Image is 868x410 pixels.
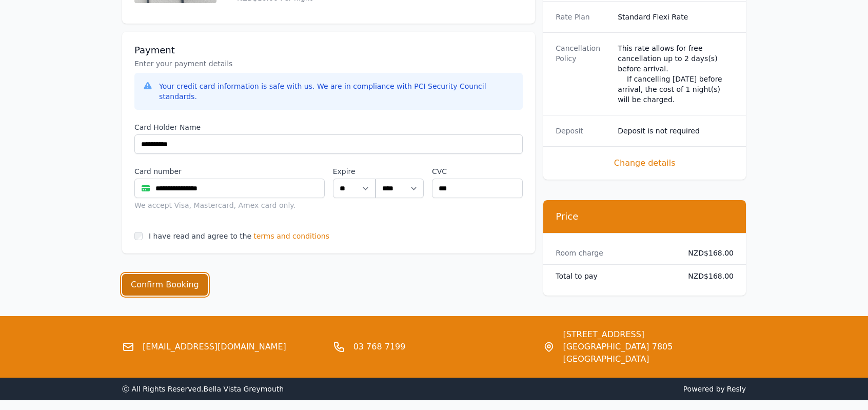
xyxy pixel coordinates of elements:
a: [EMAIL_ADDRESS][DOMAIN_NAME] [143,341,286,353]
label: Card number [134,166,325,177]
label: I have read and agree to the [149,232,251,240]
dt: Total to pay [556,271,672,281]
span: [GEOGRAPHIC_DATA] 7805 [GEOGRAPHIC_DATA] [563,341,746,365]
label: CVC [432,166,523,177]
a: 03 768 7199 [353,341,406,353]
dd: NZD$168.00 [680,248,734,258]
dd: NZD$168.00 [680,271,734,281]
label: . [376,166,424,177]
a: Resly [727,385,746,393]
span: terms and conditions [253,231,329,241]
div: We accept Visa, Mastercard, Amex card only. [134,200,325,210]
span: Change details [556,157,734,169]
h3: Price [556,210,734,223]
dt: Cancellation Policy [556,43,609,105]
span: [STREET_ADDRESS] [563,328,746,341]
dt: Rate Plan [556,12,609,22]
p: Enter your payment details [134,58,523,69]
span: Powered by [438,384,746,394]
label: Card Holder Name [134,122,523,132]
dt: Deposit [556,126,609,136]
dd: Deposit is not required [618,126,734,136]
div: Your credit card information is safe with us. We are in compliance with PCI Security Council stan... [159,81,515,102]
dt: Room charge [556,248,672,258]
button: Confirm Booking [122,274,208,296]
dd: Standard Flexi Rate [618,12,734,22]
div: This rate allows for free cancellation up to 2 days(s) before arrival. If cancelling [DATE] befor... [618,43,734,105]
label: Expire [333,166,376,177]
h3: Payment [134,44,523,56]
span: ⓒ All Rights Reserved. Bella Vista Greymouth [122,385,284,393]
